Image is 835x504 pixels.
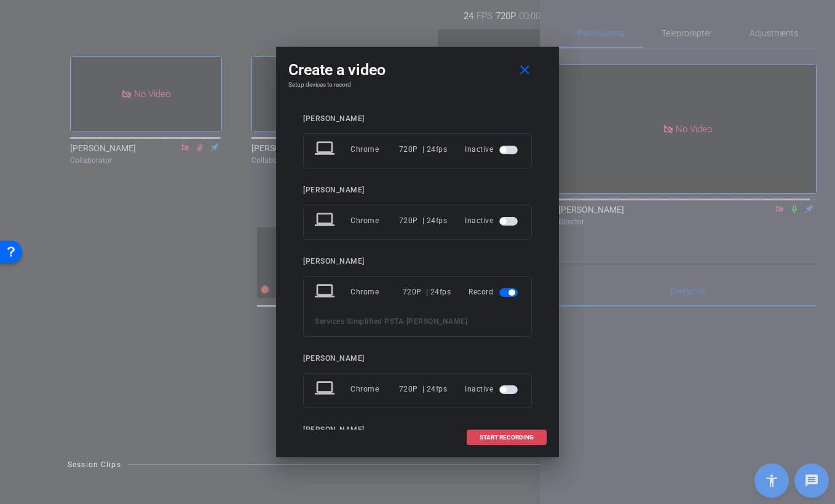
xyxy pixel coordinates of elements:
mat-icon: laptop [315,281,337,303]
div: [PERSON_NAME] [303,425,532,435]
div: 720P | 24fps [403,281,451,303]
div: Inactive [465,210,520,232]
mat-icon: close [517,63,532,78]
div: [PERSON_NAME] [303,186,532,195]
mat-icon: laptop [315,378,337,400]
span: START RECORDING [480,435,534,441]
mat-icon: laptop [315,210,337,232]
span: - [403,317,406,326]
h4: Setup devices to record [288,81,547,89]
div: Chrome [350,281,403,303]
span: Services Simplified PSTA [315,317,403,326]
div: Inactive [465,378,520,400]
div: Inactive [465,138,520,160]
div: Chrome [350,378,399,400]
div: Record [469,281,520,303]
div: Chrome [350,210,399,232]
span: [PERSON_NAME] [406,317,468,326]
button: START RECORDING [467,430,547,445]
div: Create a video [288,59,547,81]
div: [PERSON_NAME] [303,354,532,363]
div: Chrome [350,138,399,160]
div: 720P | 24fps [399,378,448,400]
div: 720P | 24fps [399,138,448,160]
mat-icon: laptop [315,138,337,160]
div: [PERSON_NAME] [303,114,532,124]
div: 720P | 24fps [399,210,448,232]
div: [PERSON_NAME] [303,257,532,266]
